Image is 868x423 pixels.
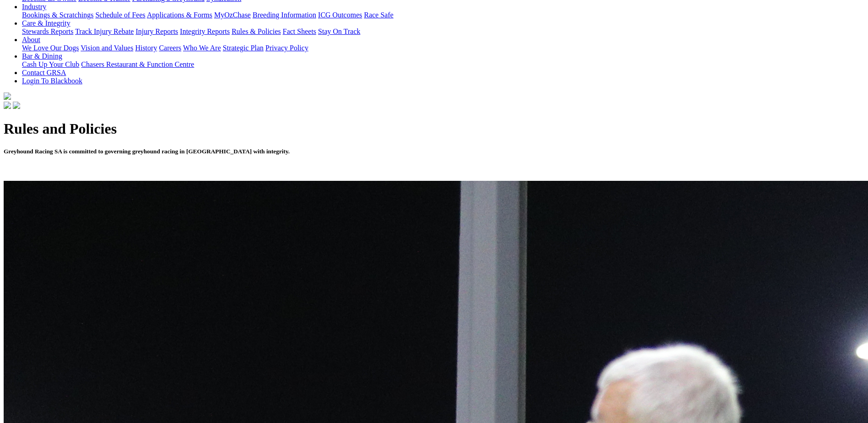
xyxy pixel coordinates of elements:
[75,27,134,35] a: Track Injury Rebate
[135,44,157,52] a: History
[22,60,864,69] div: Bar & Dining
[22,27,864,36] div: Care & Integrity
[4,120,864,137] h1: Rules and Policies
[22,3,46,11] a: Industry
[318,27,360,35] a: Stay On Track
[22,44,864,52] div: About
[364,11,393,19] a: Race Safe
[232,27,281,35] a: Rules & Policies
[13,102,20,109] img: twitter.svg
[223,44,264,52] a: Strategic Plan
[81,44,133,52] a: Vision and Values
[4,148,864,155] h5: Greyhound Racing SA is committed to governing greyhound racing in [GEOGRAPHIC_DATA] with integrity.
[147,11,212,19] a: Applications & Forms
[183,44,221,52] a: Who We Are
[135,27,178,35] a: Injury Reports
[22,44,79,52] a: We Love Our Dogs
[22,11,864,19] div: Industry
[159,44,181,52] a: Careers
[253,11,316,19] a: Breeding Information
[265,44,308,52] a: Privacy Policy
[22,11,93,19] a: Bookings & Scratchings
[214,11,251,19] a: MyOzChase
[22,77,82,85] a: Login To Blackbook
[22,60,79,68] a: Cash Up Your Club
[22,27,73,35] a: Stewards Reports
[4,92,11,100] img: logo-grsa-white.png
[81,60,194,68] a: Chasers Restaurant & Function Centre
[22,36,40,43] a: About
[22,19,70,27] a: Care & Integrity
[22,52,62,60] a: Bar & Dining
[180,27,230,35] a: Integrity Reports
[22,69,66,76] a: Contact GRSA
[318,11,362,19] a: ICG Outcomes
[95,11,145,19] a: Schedule of Fees
[283,27,316,35] a: Fact Sheets
[4,102,11,109] img: facebook.svg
